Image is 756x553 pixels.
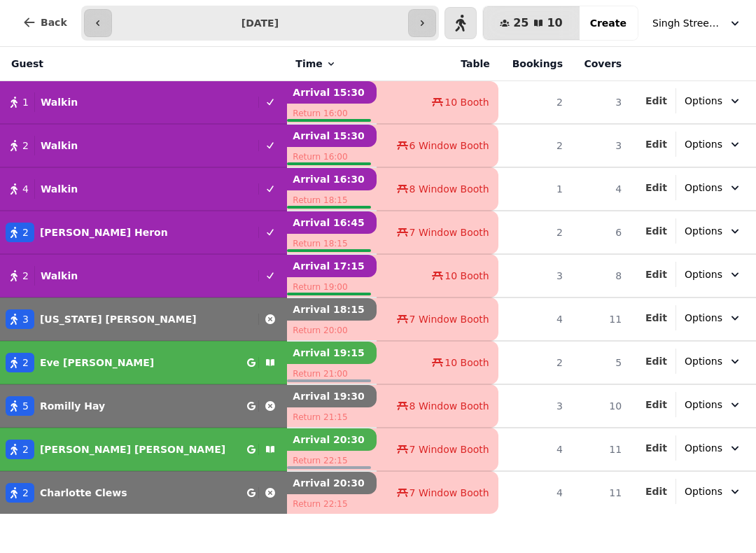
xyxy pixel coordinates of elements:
td: 3 [571,81,630,125]
td: 4 [571,167,630,211]
span: Create [590,18,626,28]
p: Arrival 15:30 [287,125,377,147]
button: Options [676,88,750,113]
button: Options [676,479,750,504]
span: 10 Booth [444,95,489,109]
span: 7 Window Booth [409,312,489,326]
td: 11 [571,428,630,471]
span: 1 [22,95,29,109]
td: 10 [571,384,630,428]
span: 4 [22,182,29,196]
button: Edit [645,94,667,108]
td: 3 [498,384,571,428]
p: Walkin [41,139,78,153]
span: Singh Street Bruntsfield [652,16,722,30]
td: 2 [498,341,571,384]
td: 5 [571,341,630,384]
button: Options [676,132,750,157]
p: Return 20:00 [287,321,377,340]
p: Walkin [41,95,78,109]
button: Time [295,57,336,71]
span: Options [685,354,722,368]
button: Options [676,305,750,330]
button: Create [579,6,638,40]
button: Edit [645,181,667,195]
span: 5 [22,399,29,413]
span: 10 Booth [444,356,489,370]
button: Edit [645,354,667,368]
span: Edit [645,96,667,106]
button: 2510 [483,6,580,40]
span: 2 [22,486,29,500]
p: Return 19:00 [287,277,377,297]
span: Options [685,398,722,412]
button: Singh Street Bruntsfield [644,10,750,36]
p: Arrival 15:30 [287,81,377,104]
p: Return 18:15 [287,234,377,253]
p: Arrival 16:45 [287,211,377,234]
td: 4 [498,297,571,341]
button: Options [676,435,750,461]
span: 10 [547,17,562,29]
p: Arrival 18:15 [287,298,377,321]
td: 4 [498,471,571,514]
button: Edit [645,267,667,281]
button: Edit [645,137,667,151]
span: 10 Booth [444,269,489,283]
span: Options [685,267,722,281]
span: 7 Window Booth [409,442,489,456]
button: Edit [645,484,667,498]
span: 25 [513,17,528,29]
p: Return 18:15 [287,190,377,210]
button: Edit [645,441,667,455]
p: Return 21:15 [287,407,377,427]
span: 8 Window Booth [409,399,489,413]
p: [US_STATE] [PERSON_NAME] [40,312,197,326]
span: 3 [22,312,29,326]
button: Options [676,349,750,374]
span: Options [685,181,722,195]
p: Walkin [41,269,78,283]
span: Options [685,484,722,498]
span: 2 [22,269,29,283]
p: Return 16:00 [287,104,377,123]
span: 2 [22,356,29,370]
span: Options [685,441,722,455]
span: Options [685,137,722,151]
td: 1 [498,167,571,211]
p: Charlotte Clews [40,486,127,500]
span: Edit [645,486,667,496]
button: Edit [645,311,667,325]
p: Walkin [41,182,78,196]
span: 8 Window Booth [409,182,489,196]
span: Edit [645,356,667,366]
span: Options [685,224,722,238]
button: Edit [645,224,667,238]
span: Time [295,57,322,71]
span: Edit [645,183,667,192]
p: Arrival 20:30 [287,428,377,451]
p: Return 22:15 [287,451,377,470]
td: 11 [571,297,630,341]
p: Return 21:00 [287,364,377,384]
button: Options [676,218,750,244]
p: Arrival 19:30 [287,385,377,407]
button: Options [676,262,750,287]
button: Options [676,392,750,417]
button: Options [676,175,750,200]
span: 6 Window Booth [409,139,489,153]
p: [PERSON_NAME] [PERSON_NAME] [40,442,225,456]
td: 6 [571,211,630,254]
td: 3 [498,254,571,297]
p: Arrival 16:30 [287,168,377,190]
p: Arrival 20:30 [287,472,377,494]
th: Bookings [498,47,571,81]
span: Options [685,94,722,108]
p: Romilly Hay [40,399,105,413]
td: 2 [498,211,571,254]
td: 11 [571,471,630,514]
span: 2 [22,442,29,456]
span: 7 Window Booth [409,486,489,500]
span: Edit [645,313,667,323]
span: 2 [22,139,29,153]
